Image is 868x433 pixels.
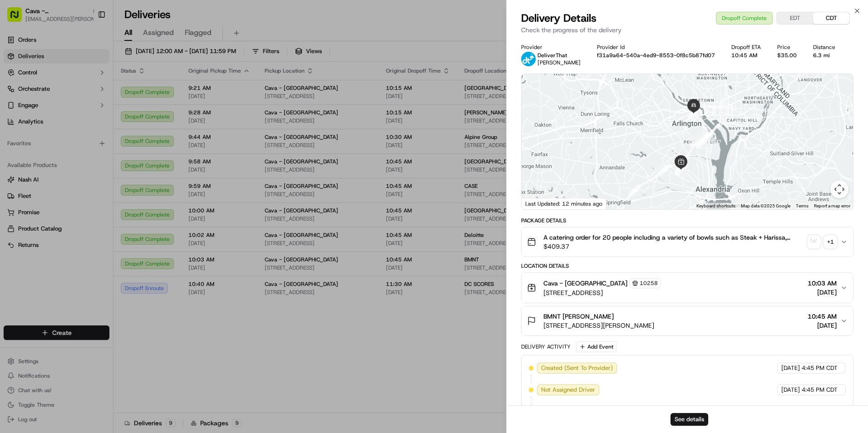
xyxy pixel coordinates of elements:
div: 27 [695,132,707,144]
div: $35.00 [777,52,799,59]
span: [DATE] [781,364,800,372]
div: 6.3 mi [813,52,837,59]
button: Map camera controls [830,180,848,198]
div: 📗 [9,204,16,211]
a: Powered byPylon [64,225,110,232]
span: Cava - [GEOGRAPHIC_DATA] [543,279,627,288]
a: 💻API Documentation [73,199,149,216]
div: Past conversations [9,118,61,125]
img: Liam S. [9,132,24,147]
span: [DATE] [808,321,837,330]
span: Delivery Details [521,11,597,25]
div: 39 [697,136,709,148]
img: Dianne Alexi Soriano [9,157,24,171]
span: API Documentation [86,203,146,212]
div: 💻 [77,204,84,211]
button: Keyboard shortcuts [696,203,735,209]
div: Price [777,44,799,51]
div: 26 [690,135,702,147]
span: Knowledge Base [18,203,69,212]
span: Pylon [90,225,110,232]
span: Created (Sent To Provider) [541,364,613,372]
span: [DATE] [127,165,146,172]
span: • [122,165,125,172]
div: Location Details [521,262,853,270]
button: CDT [813,12,849,24]
img: 1736555255976-a54dd68f-1ca7-489b-9aae-adbdc363a1c4 [9,87,25,103]
button: See all [141,116,165,127]
div: 40 [702,129,714,141]
div: 36 [695,134,707,146]
div: 20 [658,164,670,176]
span: 10:45 AM [808,312,837,321]
div: 10:45 AM [731,52,763,59]
div: Delivery Activity [521,343,571,350]
span: $409.37 [543,242,804,251]
span: [DATE] [781,386,800,394]
img: Nash [9,9,27,27]
div: 38 [695,134,706,146]
span: • [75,141,79,148]
span: 4:45 PM CDT [802,364,838,372]
span: [STREET_ADDRESS] [543,288,661,297]
button: signature_proof_of_delivery image+1 [808,236,837,248]
span: [PERSON_NAME] [28,141,74,148]
button: See details [671,413,708,426]
span: Not Assigned Driver [541,386,595,394]
span: [PERSON_NAME] [PERSON_NAME] [28,165,120,172]
div: Package Details [521,217,853,224]
span: A catering order for 20 people including a variety of bowls such as Steak + Harissa, Greek Salad,... [543,233,804,242]
p: DeliverThat [538,52,581,59]
button: Add Event [576,341,616,352]
div: Provider [521,44,582,51]
div: We're available if you need us! [41,96,125,103]
input: Got a question? Start typing here... [24,59,163,68]
button: Cava - [GEOGRAPHIC_DATA]10258[STREET_ADDRESS]10:03 AM[DATE] [522,273,853,303]
img: signature_proof_of_delivery image [808,236,820,248]
button: A catering order for 20 people including a variety of bowls such as Steak + Harissa, Greek Salad,... [522,227,853,256]
span: [DATE] [808,288,837,297]
img: 1736555255976-a54dd68f-1ca7-489b-9aae-adbdc363a1c4 [18,166,25,173]
button: f31a9a64-540a-4ed9-8553-0f8c5b87fd07 [597,52,715,59]
img: 5e9a9d7314ff4150bce227a61376b483.jpg [19,87,35,103]
div: Start new chat [41,87,149,96]
button: Start new chat [154,89,165,100]
img: profile_deliverthat_partner.png [521,52,536,66]
div: + 1 [824,236,837,248]
span: 10:03 AM [808,279,837,288]
button: EDT [777,12,813,24]
img: 1736555255976-a54dd68f-1ca7-489b-9aae-adbdc363a1c4 [18,141,25,148]
div: Last Updated: 12 minutes ago [522,198,607,209]
img: Google [524,197,554,209]
div: 19 [629,185,641,197]
div: Dropoff ETA [731,44,763,51]
span: [DATE] [80,141,99,148]
div: Provider Id [597,44,717,51]
span: [STREET_ADDRESS][PERSON_NAME] [543,321,654,330]
button: BMNT [PERSON_NAME][STREET_ADDRESS][PERSON_NAME]10:45 AM[DATE] [522,306,853,335]
span: 4:45 PM CDT [802,386,838,394]
a: Report a map error [814,203,850,208]
span: BMNT [PERSON_NAME] [543,312,614,321]
span: Map data ©2025 Google [741,203,790,208]
a: 📗Knowledge Base [5,199,73,216]
div: Distance [813,44,837,51]
span: 10258 [640,280,658,287]
p: Welcome 👋 [9,36,165,51]
span: [PERSON_NAME] [538,59,581,66]
p: Check the progress of the delivery [521,25,853,34]
a: Open this area in Google Maps (opens a new window) [524,197,554,209]
a: Terms (opens in new tab) [796,203,809,208]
